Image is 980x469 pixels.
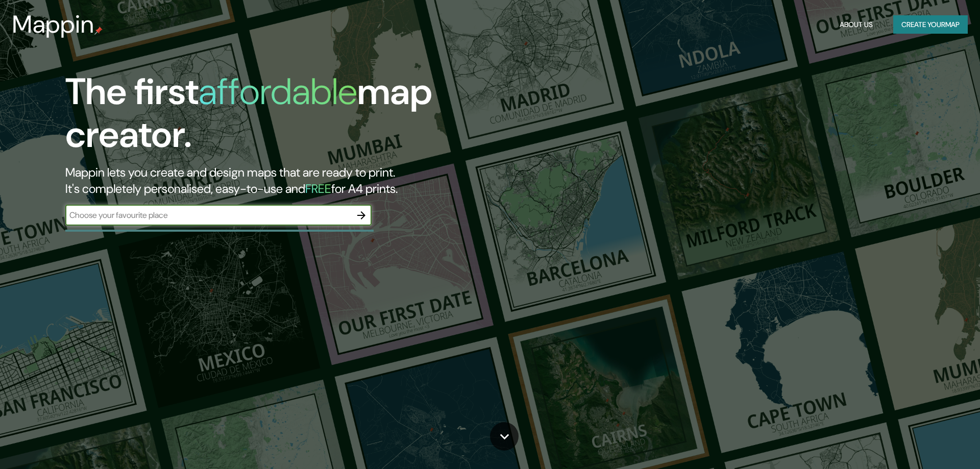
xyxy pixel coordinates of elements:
[65,70,555,164] h1: The first map creator.
[65,209,351,221] input: Choose your favourite place
[199,68,357,115] h1: affordable
[305,181,331,196] h5: FREE
[65,164,555,197] h2: Mappin lets you create and design maps that are ready to print. It's completely personalised, eas...
[94,27,103,35] img: mappin-pin
[893,15,968,34] button: Create yourmap
[12,10,94,39] h3: Mappin
[836,15,877,34] button: About Us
